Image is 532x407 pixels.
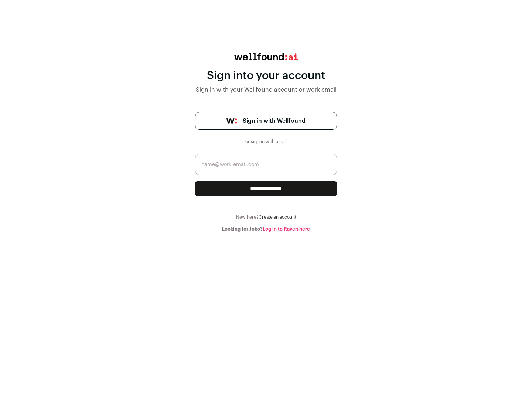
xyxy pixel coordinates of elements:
[195,112,337,130] a: Sign in with Wellfound
[195,214,337,220] div: New here?
[243,117,306,125] span: Sign in with Wellfound
[234,53,298,60] img: wellfound:ai
[226,118,237,124] img: wellfound-symbol-flush-black-fb3c872781a75f747ccb3a119075da62bfe97bd399995f84a933054e44a575c4.png
[242,139,290,145] div: or sign in with email
[259,215,296,219] a: Create an account
[195,69,337,83] div: Sign into your account
[195,85,337,94] div: Sign in with your Wellfound account or work email
[263,226,310,231] a: Log in to Raven here
[195,154,337,175] input: name@work-email.com
[195,226,337,232] div: Looking for Jobs?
